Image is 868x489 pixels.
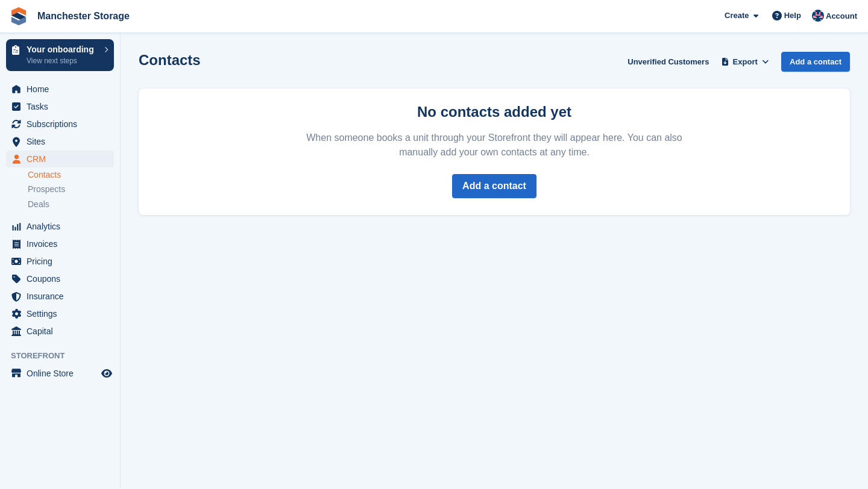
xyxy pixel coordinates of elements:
[6,39,114,71] a: Your onboarding View next steps
[28,184,65,195] span: Prospects
[6,81,114,98] a: menu
[784,10,801,22] span: Help
[27,45,98,54] p: Your onboarding
[10,7,28,25] img: stora-icon-8386f47178a22dfd0bd8f6a31ec36ba5ce8667c1dd55bd0f319d3a0aa187defe.svg
[27,81,99,98] span: Home
[27,98,99,115] span: Tasks
[33,6,134,26] a: Manchester Storage
[6,288,114,305] a: menu
[6,323,114,340] a: menu
[452,174,536,198] a: Add a contact
[6,253,114,270] a: menu
[6,116,114,132] a: menu
[719,52,772,72] button: Export
[6,133,114,150] a: menu
[27,235,99,252] span: Invoices
[139,52,201,68] h1: Contacts
[28,183,114,196] a: Prospects
[27,288,99,305] span: Insurance
[99,366,114,381] a: Preview store
[781,52,850,72] a: Add a contact
[27,270,99,287] span: Coupons
[6,218,114,235] a: menu
[6,98,114,115] a: menu
[27,116,99,132] span: Subscriptions
[733,56,758,68] span: Export
[725,10,749,22] span: Create
[623,52,714,72] a: Unverified Customers
[6,151,114,167] a: menu
[6,270,114,287] a: menu
[27,253,99,270] span: Pricing
[27,365,99,382] span: Online Store
[28,169,114,181] a: Contacts
[11,350,120,362] span: Storefront
[28,198,114,211] a: Deals
[28,199,49,210] span: Deals
[417,104,571,120] strong: No contacts added yet
[6,235,114,252] a: menu
[27,305,99,322] span: Settings
[27,133,99,150] span: Sites
[27,323,99,340] span: Capital
[6,305,114,322] a: menu
[304,131,685,160] p: When someone books a unit through your Storefront they will appear here. You can also manually ad...
[27,55,98,66] p: View next steps
[27,151,99,167] span: CRM
[6,365,114,382] a: menu
[826,10,857,22] span: Account
[27,218,99,235] span: Analytics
